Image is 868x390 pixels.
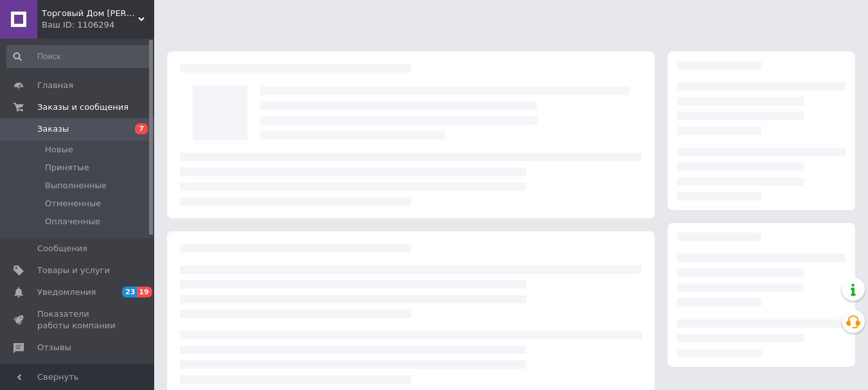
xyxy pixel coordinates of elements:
span: Принятые [45,162,89,173]
span: Новые [45,144,73,155]
span: 23 [122,287,137,297]
span: Заказы и сообщения [37,102,128,113]
span: Отзывы [37,342,71,353]
span: Отмененные [45,198,101,209]
span: 19 [137,287,152,297]
span: Заказы [37,123,69,135]
span: Показатели работы компании [37,308,119,332]
span: Главная [37,80,73,91]
div: Ваш ID: 1106294 [42,19,154,31]
span: Товары и услуги [37,265,110,276]
span: Уведомления [37,287,96,298]
span: 7 [135,123,148,134]
span: Выполненные [45,180,107,191]
span: Оплаченные [45,216,100,227]
span: Торговый Дом Зита [42,8,138,19]
input: Поиск [6,45,152,68]
span: Сообщения [37,243,87,254]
